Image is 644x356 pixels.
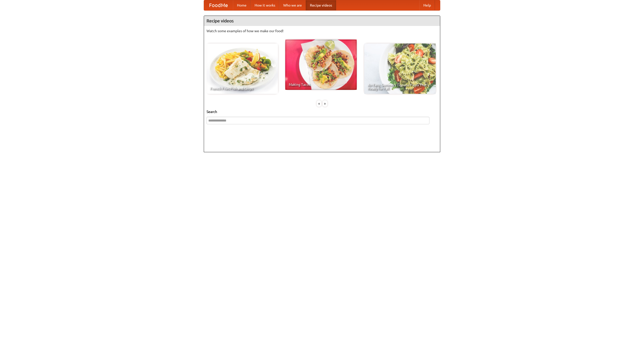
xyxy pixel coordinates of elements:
[204,0,233,10] a: FoodMe
[251,0,279,10] a: How it works
[210,87,274,90] span: French Fries Fish and Chips
[364,44,436,94] a: An Easy, Summery Tomato Pasta That's Ready for Fall
[419,0,435,10] a: Help
[317,100,321,107] div: «
[306,0,336,10] a: Recipe videos
[279,0,306,10] a: Who we are
[323,100,327,107] div: »
[368,83,432,90] span: An Easy, Summery Tomato Pasta That's Ready for Fall
[285,39,357,90] a: Making Tacos
[207,28,437,33] p: Watch some examples of how we make our food!
[233,0,251,10] a: Home
[207,44,278,94] a: French Fries Fish and Chips
[207,109,437,114] h5: Search
[204,16,440,26] h4: Recipe videos
[289,83,353,86] span: Making Tacos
